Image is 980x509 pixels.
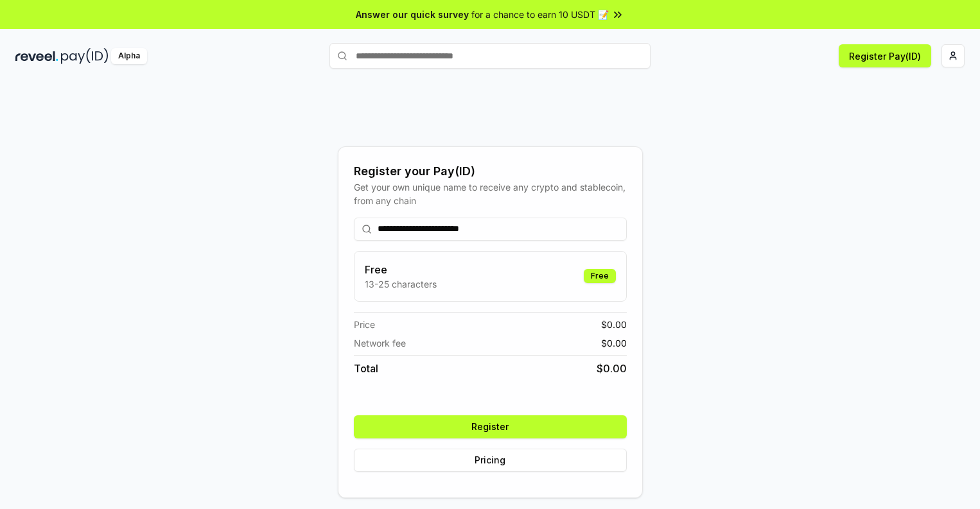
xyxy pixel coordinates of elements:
[354,162,627,180] div: Register your Pay(ID)
[354,449,627,472] button: Pricing
[15,48,58,64] img: reveel_dark
[356,8,469,21] span: Answer our quick survey
[365,277,437,291] p: 13-25 characters
[601,336,627,350] span: $ 0.00
[597,361,627,376] span: $ 0.00
[584,269,616,283] div: Free
[354,336,406,350] span: Network fee
[354,180,627,207] div: Get your own unique name to receive any crypto and stablecoin, from any chain
[111,48,147,64] div: Alpha
[471,8,609,21] span: for a chance to earn 10 USDT 📝
[61,48,109,64] img: pay_id
[354,318,375,331] span: Price
[354,361,378,376] span: Total
[601,318,627,331] span: $ 0.00
[354,415,627,438] button: Register
[839,44,931,67] button: Register Pay(ID)
[365,262,437,277] h3: Free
